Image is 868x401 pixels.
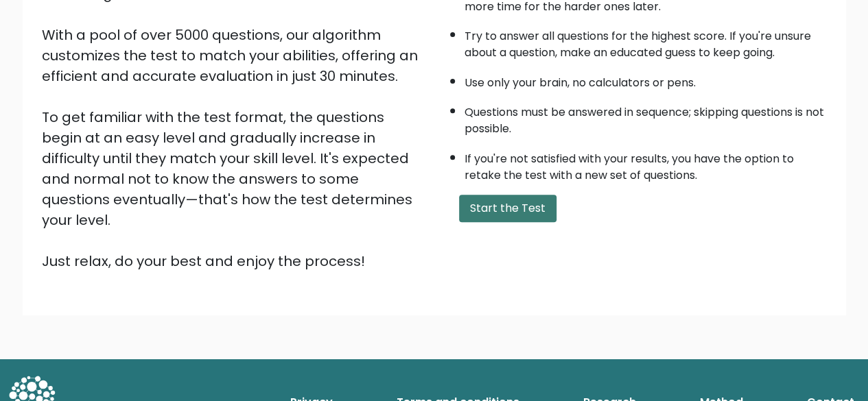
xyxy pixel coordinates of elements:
[459,195,556,222] button: Start the Test
[465,144,827,184] li: If you're not satisfied with your results, you have the option to retake the test with a new set ...
[465,21,827,61] li: Try to answer all questions for the highest score. If you're unsure about a question, make an edu...
[465,97,827,137] li: Questions must be answered in sequence; skipping questions is not possible.
[465,68,827,91] li: Use only your brain, no calculators or pens.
